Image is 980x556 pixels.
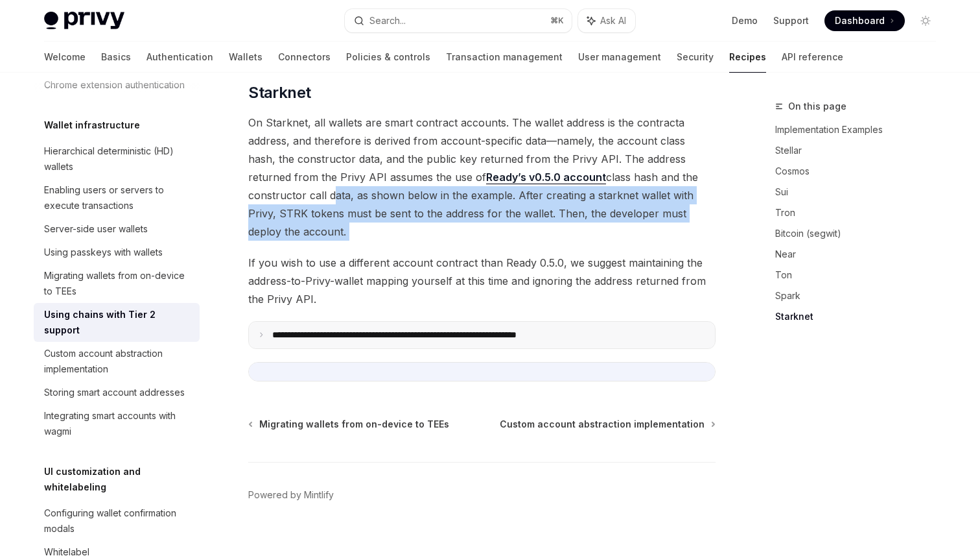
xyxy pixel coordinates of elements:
a: Recipes [729,42,766,73]
div: Storing smart account addresses [44,385,185,400]
a: Security [677,42,714,73]
a: Ton [775,265,946,285]
span: On Starknet, all wallets are smart contract accounts. The wallet address is the contracta address... [248,114,716,241]
div: Hierarchical deterministic (HD) wallets [44,143,192,175]
a: Migrating wallets from on-device to TEEs [34,264,200,303]
a: Hierarchical deterministic (HD) wallets [34,139,200,178]
a: Enabling users or servers to execute transactions [34,178,200,217]
a: Near [775,244,946,265]
a: Storing smart account addresses [34,381,200,404]
a: Tron [775,202,946,223]
a: Using chains with Tier 2 support [34,303,200,342]
span: Custom account abstraction implementation [500,418,705,431]
a: Server-side user wallets [34,217,200,241]
a: Transaction management [446,42,563,73]
a: Connectors [278,42,331,73]
a: Wallets [229,42,262,73]
div: Search... [369,13,406,29]
a: Ready’s v0.5.0 account [486,171,606,184]
a: Demo [732,14,758,27]
div: Custom account abstraction implementation [44,346,192,377]
a: Bitcoin (segwit) [775,223,946,244]
span: Migrating wallets from on-device to TEEs [259,418,449,431]
span: If you wish to use a different account contract than Ready 0.5.0, we suggest maintaining the addr... [248,254,716,308]
div: Using passkeys with wallets [44,245,163,260]
a: Custom account abstraction implementation [500,418,714,431]
span: ⌘ K [550,16,564,26]
a: Policies & controls [346,42,430,73]
button: Search...⌘K [345,9,572,32]
span: Dashboard [835,14,885,27]
a: Custom account abstraction implementation [34,342,200,381]
a: Configuring wallet confirmation modals [34,502,200,540]
h5: UI customization and whitelabeling [44,464,200,495]
a: Spark [775,285,946,306]
a: Authentication [146,42,213,73]
h5: Wallet infrastructure [44,117,140,133]
a: Dashboard [824,10,905,31]
a: Using passkeys with wallets [34,241,200,264]
button: Ask AI [578,9,635,32]
a: Migrating wallets from on-device to TEEs [250,418,449,431]
div: Migrating wallets from on-device to TEEs [44,268,192,299]
div: Using chains with Tier 2 support [44,307,192,338]
div: Integrating smart accounts with wagmi [44,408,192,439]
span: Starknet [248,82,310,103]
div: Server-side user wallets [44,221,148,237]
a: API reference [782,42,843,73]
span: Ask AI [600,14,626,27]
a: Stellar [775,140,946,161]
div: Enabling users or servers to execute transactions [44,182,192,213]
a: Support [773,14,809,27]
span: On this page [788,99,846,114]
a: Cosmos [775,161,946,182]
a: Basics [101,42,131,73]
img: light logo [44,12,124,30]
button: Toggle dark mode [915,10,936,31]
div: Configuring wallet confirmation modals [44,505,192,537]
a: Welcome [44,42,86,73]
a: Integrating smart accounts with wagmi [34,404,200,443]
a: User management [578,42,661,73]
a: Powered by Mintlify [248,489,334,502]
a: Sui [775,182,946,202]
a: Starknet [775,306,946,327]
a: Implementation Examples [775,119,946,140]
